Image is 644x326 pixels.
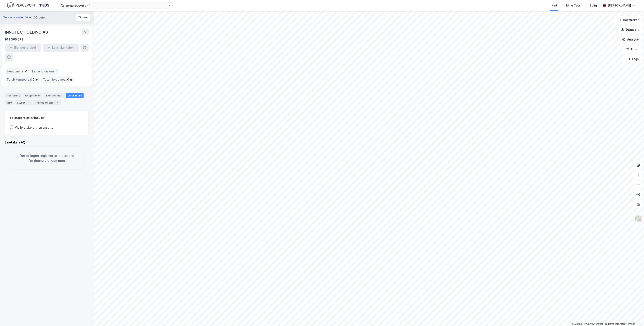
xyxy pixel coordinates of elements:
div: Bolig [590,3,597,8]
button: Analyse [619,35,642,44]
div: Eiendommer [44,93,64,98]
span: 0 ㎡ [33,77,38,82]
div: Vis leietakere uten ansatte [15,125,53,130]
div: Portefølje [5,93,22,98]
div: 1 [56,101,60,105]
button: Tags [623,55,642,63]
div: 3 [26,101,30,105]
div: Leietakere (0) [5,140,89,145]
div: Totalt byggareal : [41,76,74,83]
div: Eiendommer : [5,68,29,75]
span: 0 ㎡ [67,77,73,82]
iframe: Chat Widget [624,306,644,326]
div: Det er ingen registrerte leietakere for denne eiendommen [10,147,84,170]
button: Torneroseveien 10 [3,15,29,20]
div: Leietakere etter industri [10,115,84,120]
button: Bokmerker [615,16,642,24]
a: OpenStreetMap [584,323,604,325]
div: INNOTEC HOLDING AS [5,29,49,35]
div: Kontrollprogram for chat [624,306,644,326]
div: Leide lokasjoner : [31,68,59,75]
a: Mapbox [572,323,583,325]
span: 0 [25,69,27,74]
div: Styret [15,100,32,105]
div: Totalt tomteareal : [5,76,40,83]
div: Kart [551,3,557,8]
div: Gårdeier [34,15,46,20]
img: logo.f888ab2527a4732fd821a326f86c7f29.svg [7,2,49,9]
div: Mine Tags [566,3,581,8]
a: Improve this map [605,323,625,325]
div: Transaksjoner [33,100,61,105]
img: Z [634,215,642,223]
button: Tilbake [76,14,90,21]
div: 919 305 673 [5,37,23,42]
div: [PERSON_NAME] [608,3,631,8]
div: Info [5,100,13,105]
button: Filter [623,45,642,53]
span: 1 [56,69,58,74]
div: Leietakere [66,93,84,98]
input: Søk på adresse, matrikkel, gårdeiere, leietakere eller personer [64,2,168,9]
button: Datasett [618,26,642,34]
div: Aksjonærer [23,93,42,98]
